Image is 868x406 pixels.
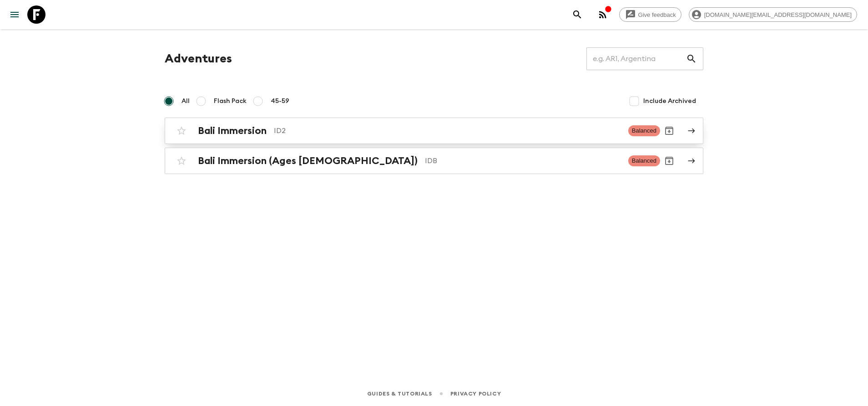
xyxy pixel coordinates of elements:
[619,7,681,22] a: Give feedback
[214,97,247,106] span: Flash Pack
[165,148,703,174] a: Bali Immersion (Ages [DEMOGRAPHIC_DATA])IDBBalancedArchive
[367,389,432,399] a: Guides & Tutorials
[271,97,289,106] span: 45-59
[165,50,232,68] h1: Adventures
[274,125,621,136] p: ID2
[660,122,678,140] button: Archive
[198,155,418,167] h2: Bali Immersion (Ages [DEMOGRAPHIC_DATA])
[643,97,696,106] span: Include Archived
[628,155,660,166] span: Balanced
[425,155,621,166] p: IDB
[5,5,24,24] button: menu
[699,11,857,18] span: [DOMAIN_NAME][EMAIL_ADDRESS][DOMAIN_NAME]
[182,97,190,106] span: All
[660,152,678,170] button: Archive
[568,5,586,24] button: search adventures
[586,46,686,72] input: e.g. AR1, Argentina
[198,125,267,137] h2: Bali Immersion
[165,118,703,144] a: Bali ImmersionID2BalancedArchive
[450,389,501,399] a: Privacy Policy
[633,11,681,18] span: Give feedback
[628,125,660,136] span: Balanced
[689,7,857,22] div: [DOMAIN_NAME][EMAIL_ADDRESS][DOMAIN_NAME]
